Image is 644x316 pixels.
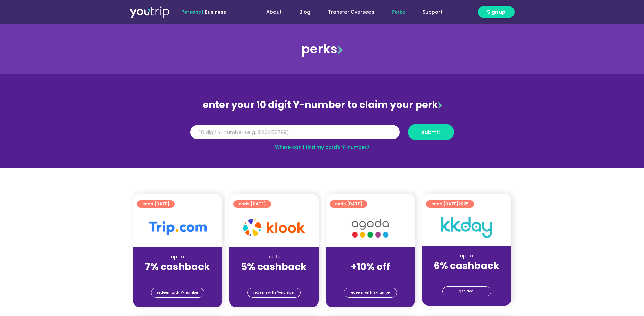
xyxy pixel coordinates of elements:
[364,253,377,260] span: up to
[233,200,271,208] a: ends [DATE]
[487,8,505,16] span: Sign up
[350,288,391,297] span: redeem with Y-number
[427,252,506,259] div: up to
[442,286,491,296] a: get deal
[142,200,169,208] span: ends [DATE]
[351,260,390,273] strong: +10% off
[431,200,469,208] span: ends [DATE]
[181,8,203,15] span: Personal
[187,96,457,114] div: enter your 10 digit Y-number to claim your perk
[253,288,295,297] span: redeem with Y-number
[408,124,454,140] button: submit
[138,273,217,280] div: (for stays only)
[247,288,301,298] a: redeem with Y-number
[275,144,369,151] a: Where can I find my card’s Y-number?
[434,259,499,272] strong: 6% cashback
[151,288,204,298] a: redeem with Y-number
[427,272,506,279] div: (for stays only)
[138,253,217,261] div: up to
[335,200,362,208] span: ends [DATE]
[235,273,313,280] div: (for stays only)
[258,6,290,18] a: About
[137,200,175,208] a: ends [DATE]
[422,130,440,135] span: submit
[290,6,319,18] a: Blog
[319,6,383,18] a: Transfer Overseas
[426,200,474,208] a: ends [DATE]2025
[344,288,397,298] a: redeem with Y-number
[241,260,307,273] strong: 5% cashback
[190,125,400,140] input: 10 digit Y-number (e.g. 8123456789)
[414,6,451,18] a: Support
[331,273,410,280] div: (for stays only)
[383,6,414,18] a: Perks
[244,6,451,18] nav: Menu
[190,124,454,145] form: Y Number
[330,200,367,208] a: ends [DATE]
[181,8,226,15] span: |
[458,201,469,207] span: 2025
[205,8,226,15] a: Business
[235,253,313,261] div: up to
[459,287,475,296] span: get deal
[145,260,210,273] strong: 7% cashback
[157,288,198,297] span: redeem with Y-number
[239,200,266,208] span: ends [DATE]
[478,6,515,18] a: Sign up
